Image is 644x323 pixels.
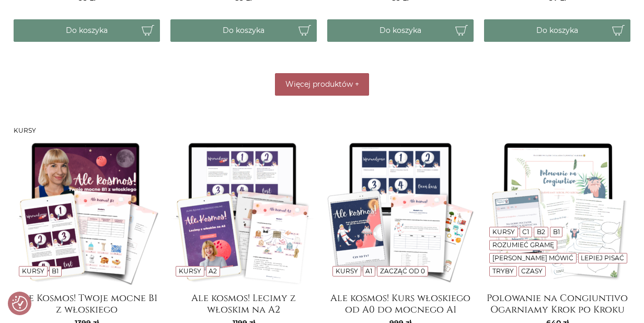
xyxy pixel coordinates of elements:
[355,79,359,89] span: +
[170,19,317,42] button: Do koszyka
[275,73,369,96] button: Więcej produktów +
[327,19,474,42] button: Do koszyka
[553,228,560,236] a: B1
[336,267,358,275] a: Kursy
[521,267,543,275] a: Czasy
[327,293,474,314] a: Ale kosmos! Kurs włoskiego od A0 do mocnego A1
[52,267,59,275] a: B1
[522,228,529,236] a: C1
[492,228,515,236] a: Kursy
[22,267,44,275] a: Kursy
[12,296,28,312] button: Preferencje co do zgód
[285,79,353,89] span: Więcej produktów
[492,241,554,249] a: Rozumieć gramę
[209,267,217,275] a: A2
[484,293,630,314] a: Polowanie na Congiuntivo Ogarniamy Krok po Kroku
[492,254,573,262] a: [PERSON_NAME] mówić
[581,254,624,262] a: Lepiej pisać
[484,19,630,42] button: Do koszyka
[170,293,317,314] a: Ale kosmos! Lecimy z włoskim na A2
[537,228,545,236] a: B2
[365,267,372,275] a: A1
[12,296,28,312] img: Revisit consent button
[179,267,201,275] a: Kursy
[492,267,514,275] a: Tryby
[14,127,630,134] h3: Kursy
[14,19,160,42] button: Do koszyka
[380,267,425,275] a: Zacząć od 0
[14,293,160,314] a: Ale Kosmos! Twoje mocne B1 z włoskiego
